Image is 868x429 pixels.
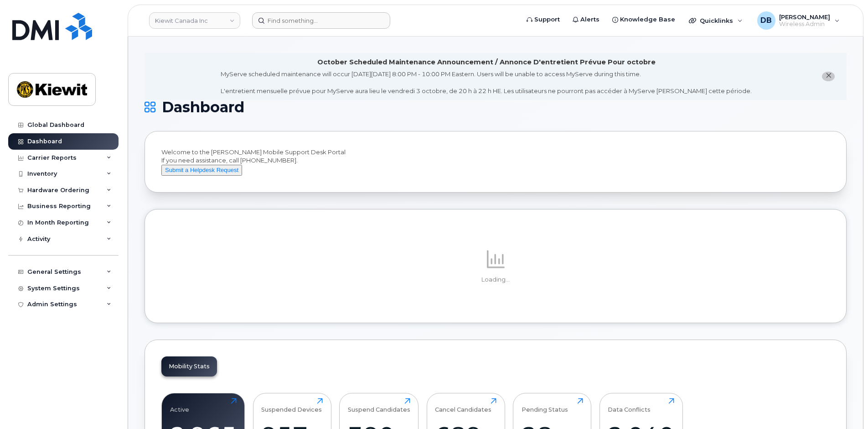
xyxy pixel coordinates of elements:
[221,70,752,95] div: MyServe scheduled maintenance will occur [DATE][DATE] 8:00 PM - 10:00 PM Eastern. Users will be u...
[261,398,322,413] div: Suspended Devices
[348,398,410,413] div: Suspend Candidates
[828,389,861,422] iframe: Messenger Launcher
[522,398,568,413] div: Pending Status
[822,72,835,81] button: close notification
[162,100,244,114] span: Dashboard
[161,166,242,173] a: Submit a Helpdesk Request
[608,398,651,413] div: Data Conflicts
[161,276,830,284] p: Loading...
[317,58,656,67] div: October Scheduled Maintenance Announcement / Annonce D'entretient Prévue Pour octobre
[161,165,242,176] button: Submit a Helpdesk Request
[170,398,189,413] div: Active
[435,398,491,413] div: Cancel Candidates
[161,148,830,176] div: Welcome to the [PERSON_NAME] Mobile Support Desk Portal If you need assistance, call [PHONE_NUMBER].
